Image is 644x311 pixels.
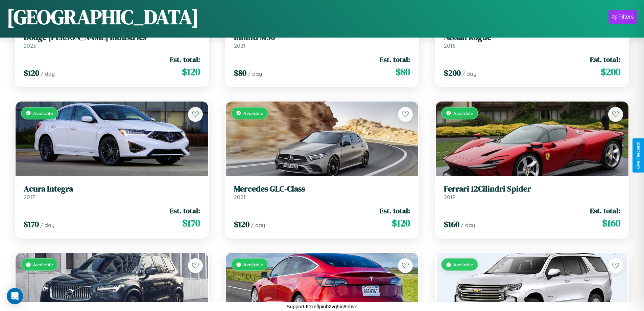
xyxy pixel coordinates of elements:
[24,32,200,42] h3: Dodge [PERSON_NAME] Industries
[287,302,358,311] p: Support ID: mffpiub2vg5iq8ohvn
[234,184,410,201] a: Mercedes GLC-Class2021
[609,10,637,24] button: Filters
[444,42,455,49] span: 2016
[24,184,200,201] a: Acura Integra2017
[7,288,23,304] div: Open Intercom Messenger
[251,222,265,228] span: / day
[444,32,620,49] a: Nissan Rogue2016
[380,54,410,64] span: Est. total:
[461,222,475,228] span: / day
[234,32,410,49] a: Infiniti M562021
[234,67,246,79] span: $ 80
[602,216,620,230] span: $ 160
[444,184,620,194] h3: Ferrari 12Cilindri Spider
[234,42,245,49] span: 2021
[380,206,410,216] span: Est. total:
[636,142,641,169] div: Give Feedback
[33,110,53,116] span: Available
[170,206,200,216] span: Est. total:
[7,3,199,31] h1: [GEOGRAPHIC_DATA]
[243,110,263,116] span: Available
[24,67,39,79] span: $ 120
[392,216,410,230] span: $ 120
[234,32,410,42] h3: Infiniti M56
[453,110,473,116] span: Available
[462,70,476,77] span: / day
[170,54,200,64] span: Est. total:
[234,194,245,200] span: 2021
[243,262,263,267] span: Available
[24,194,35,200] span: 2017
[248,70,262,77] span: / day
[182,65,200,79] span: $ 120
[601,65,620,79] span: $ 200
[24,184,200,194] h3: Acura Integra
[40,222,54,228] span: / day
[33,262,53,267] span: Available
[444,219,459,230] span: $ 160
[444,184,620,201] a: Ferrari 12Cilindri Spider2019
[234,219,249,230] span: $ 120
[234,184,410,194] h3: Mercedes GLC-Class
[444,32,620,42] h3: Nissan Rogue
[396,65,410,79] span: $ 80
[618,14,634,20] div: Filters
[590,54,620,64] span: Est. total:
[24,219,39,230] span: $ 170
[444,194,455,200] span: 2019
[444,67,461,79] span: $ 200
[24,32,200,49] a: Dodge [PERSON_NAME] Industries2023
[41,70,55,77] span: / day
[590,206,620,216] span: Est. total:
[453,262,473,267] span: Available
[24,42,36,49] span: 2023
[182,216,200,230] span: $ 170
